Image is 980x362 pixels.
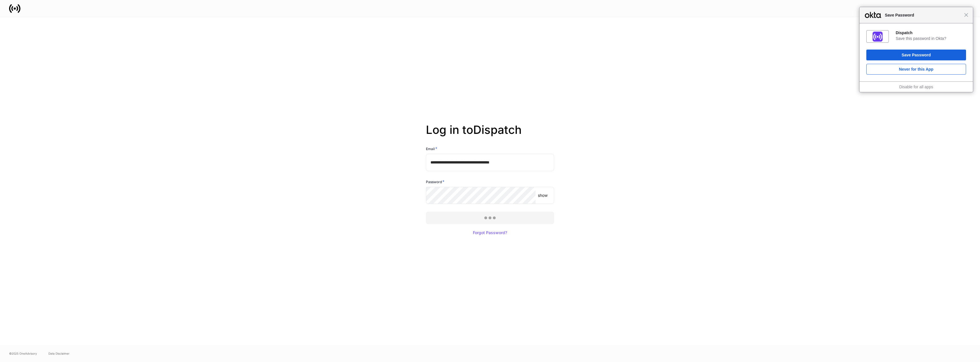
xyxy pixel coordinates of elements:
[899,85,933,89] a: Disable for all apps
[896,36,966,41] div: Save this password in Okta?
[866,64,966,75] button: Never for this App
[866,50,966,60] button: Save Password
[882,12,964,19] span: Save Password
[964,13,968,17] span: Close
[896,30,966,35] div: Dispatch
[873,32,883,42] img: IoaI0QAAAAZJREFUAwDpn500DgGa8wAAAABJRU5ErkJggg==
